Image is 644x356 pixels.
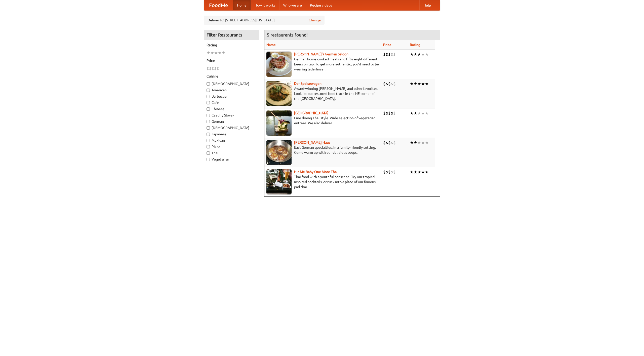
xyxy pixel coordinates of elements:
li: ★ [214,50,218,56]
li: ★ [421,169,425,175]
input: Cafe [207,101,210,104]
a: Name [266,43,276,47]
label: [DEMOGRAPHIC_DATA] [207,125,256,130]
li: $ [388,52,391,57]
p: Award-winning [PERSON_NAME] and other favorites. Look for our restored food truck in the NE corne... [266,86,379,101]
li: $ [388,81,391,87]
a: Change [309,18,321,23]
li: $ [388,110,391,116]
li: ★ [417,110,421,116]
label: American [207,88,256,93]
li: ★ [414,81,417,87]
li: ★ [421,81,425,87]
li: ★ [425,169,429,175]
p: East German specialties, in a family-friendly setting. Come warm up with our delicious soups. [266,145,379,155]
input: Pizza [207,145,210,148]
b: Der Speisewagen [294,82,321,86]
li: $ [391,110,393,116]
img: kohlhaus.jpg [266,140,292,165]
label: Barbecue [207,94,256,99]
li: ★ [417,81,421,87]
li: $ [383,169,386,175]
label: Mexican [207,138,256,143]
li: ★ [414,140,417,145]
li: $ [383,140,386,145]
b: [PERSON_NAME]'s German Saloon [294,52,348,56]
li: ★ [210,50,214,56]
ng-pluralize: 5 restaurants found! [267,32,308,37]
li: ★ [425,140,429,145]
input: German [207,120,210,123]
li: ★ [421,140,425,145]
h5: Rating [207,43,256,48]
li: ★ [421,110,425,116]
li: $ [207,66,209,71]
input: Barbecue [207,95,210,98]
li: ★ [218,50,222,56]
p: German home-cooked meals and fifty-eight different beers on tap. To get more authentic, you'd nee... [266,57,379,72]
a: Hit Me Baby One More Thai [294,170,338,174]
a: [GEOGRAPHIC_DATA] [294,111,329,115]
li: $ [383,81,386,87]
img: esthers.jpg [266,52,292,77]
label: Pizza [207,144,256,149]
label: German [207,119,256,124]
li: ★ [410,169,414,175]
li: ★ [425,52,429,57]
label: Cafe [207,100,256,105]
li: ★ [425,81,429,87]
li: ★ [410,110,414,116]
li: ★ [417,140,421,145]
input: Czech / Slovak [207,114,210,117]
label: Vegetarian [207,157,256,162]
li: $ [212,66,214,71]
input: Vegetarian [207,158,210,161]
a: Home [233,0,251,10]
label: [DEMOGRAPHIC_DATA] [207,81,256,86]
a: Recipe videos [306,0,336,10]
label: Czech / Slovak [207,113,256,118]
li: ★ [425,110,429,116]
li: $ [386,81,388,87]
li: $ [217,66,219,71]
li: $ [393,52,396,57]
label: Thai [207,150,256,155]
img: babythai.jpg [266,169,292,194]
li: $ [386,140,388,145]
div: Deliver to: [STREET_ADDRESS][US_STATE] [204,16,325,25]
li: $ [209,66,212,71]
li: $ [391,81,393,87]
h5: Cuisine [207,74,256,79]
li: $ [386,110,388,116]
input: [DEMOGRAPHIC_DATA] [207,126,210,130]
li: $ [393,110,396,116]
li: $ [386,52,388,57]
p: Thai food with a youthful bar scene. Try our tropical inspired cocktails, or tuck into a plate of... [266,174,379,189]
li: $ [391,52,393,57]
li: $ [388,140,391,145]
a: Rating [410,43,420,47]
input: Chinese [207,107,210,111]
input: Mexican [207,139,210,142]
li: ★ [417,52,421,57]
li: $ [391,140,393,145]
li: ★ [414,169,417,175]
a: How it works [251,0,279,10]
li: $ [393,81,396,87]
li: $ [214,66,217,71]
li: ★ [414,52,417,57]
img: satay.jpg [266,110,292,136]
label: Japanese [207,132,256,137]
li: $ [383,110,386,116]
li: ★ [207,50,210,56]
img: speisewagen.jpg [266,81,292,106]
li: $ [393,140,396,145]
a: Who we are [279,0,306,10]
input: American [207,89,210,92]
a: Price [383,43,391,47]
li: ★ [417,169,421,175]
li: ★ [414,110,417,116]
li: ★ [410,140,414,145]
